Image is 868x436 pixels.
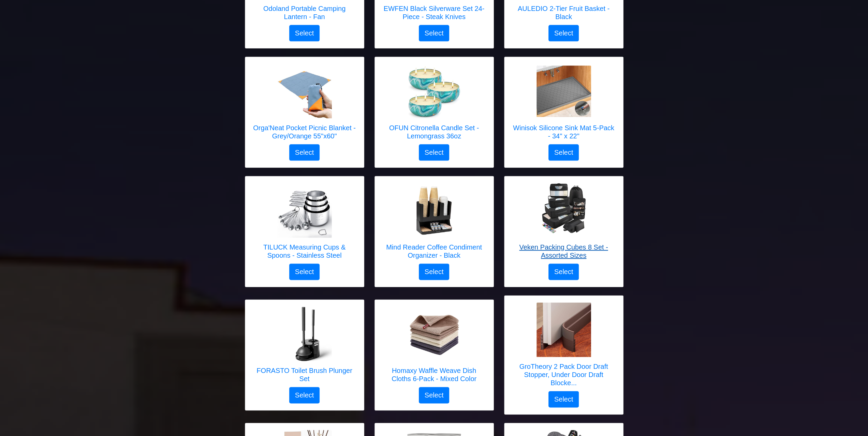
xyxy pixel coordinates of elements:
[511,4,616,21] h5: AULEDIO 2-Tier Fruit Basket - Black
[511,362,616,387] h5: GroTheory 2 Pack Door Draft Stopper, Under Door Draft Blocke...
[382,124,487,140] h5: OFUN Citronella Candle Set - Lemongrass 36oz
[536,65,591,117] img: Winisok Silicone Sink Mat 5-Pack - 34" x 22"
[252,366,357,383] h5: FORASTO Toilet Brush Plunger Set
[548,144,579,161] button: Select
[419,387,450,403] button: Select
[407,183,461,238] img: Mind Reader Coffee Condiment Organizer - Black
[289,144,320,161] button: Select
[407,64,461,118] img: OFUN Citronella Candle Set - Lemongrass 36oz
[511,124,616,140] h5: Winisok Silicone Sink Mat 5-Pack - 34" x 22"
[382,183,487,264] a: Mind Reader Coffee Condiment Organizer - Black Mind Reader Coffee Condiment Organizer - Black
[252,183,357,264] a: TILUCK Measuring Cups & Spoons - Stainless Steel TILUCK Measuring Cups & Spoons - Stainless Steel
[252,124,357,140] h5: Orga'Neat Pocket Picnic Blanket - Grey/Orange 55"x60"
[382,306,487,387] a: Homaxy Waffle Weave Dish Cloths 6-Pack - Mixed Color Homaxy Waffle Weave Dish Cloths 6-Pack - Mix...
[548,264,579,280] button: Select
[252,306,357,387] a: FORASTO Toilet Brush Plunger Set FORASTO Toilet Brush Plunger Set
[277,183,332,238] img: TILUCK Measuring Cups & Spoons - Stainless Steel
[252,64,357,144] a: Orga'Neat Pocket Picnic Blanket - Grey/Orange 55"x60" Orga'Neat Pocket Picnic Blanket - Grey/Oran...
[511,64,616,144] a: Winisok Silicone Sink Mat 5-Pack - 34" x 22" Winisok Silicone Sink Mat 5-Pack - 34" x 22"
[548,25,579,41] button: Select
[419,144,450,161] button: Select
[419,264,450,280] button: Select
[289,25,320,41] button: Select
[382,64,487,144] a: OFUN Citronella Candle Set - Lemongrass 36oz OFUN Citronella Candle Set - Lemongrass 36oz
[548,391,579,407] button: Select
[382,4,487,21] h5: EWFEN Black Silverware Set 24-Piece - Steak Knives
[252,4,357,21] h5: Odoland Portable Camping Lantern - Fan
[382,243,487,259] h5: Mind Reader Coffee Condiment Organizer - Black
[511,243,616,259] h5: Veken Packing Cubes 8 Set - Assorted Sizes
[511,302,616,391] a: GroTheory 2 Pack Door Draft Stopper, Under Door Draft Blocker, Soundproof Door Sweep Weather Stri...
[511,183,616,264] a: Veken Packing Cubes 8 Set - Assorted Sizes Veken Packing Cubes 8 Set - Assorted Sizes
[536,302,591,357] img: GroTheory 2 Pack Door Draft Stopper, Under Door Draft Blocker, Soundproof Door Sweep Weather Stri...
[536,183,591,238] img: Veken Packing Cubes 8 Set - Assorted Sizes
[277,64,332,118] img: Orga'Neat Pocket Picnic Blanket - Grey/Orange 55"x60"
[289,387,320,403] button: Select
[277,306,332,361] img: FORASTO Toilet Brush Plunger Set
[419,25,450,41] button: Select
[407,306,461,361] img: Homaxy Waffle Weave Dish Cloths 6-Pack - Mixed Color
[252,243,357,259] h5: TILUCK Measuring Cups & Spoons - Stainless Steel
[382,366,487,383] h5: Homaxy Waffle Weave Dish Cloths 6-Pack - Mixed Color
[289,264,320,280] button: Select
